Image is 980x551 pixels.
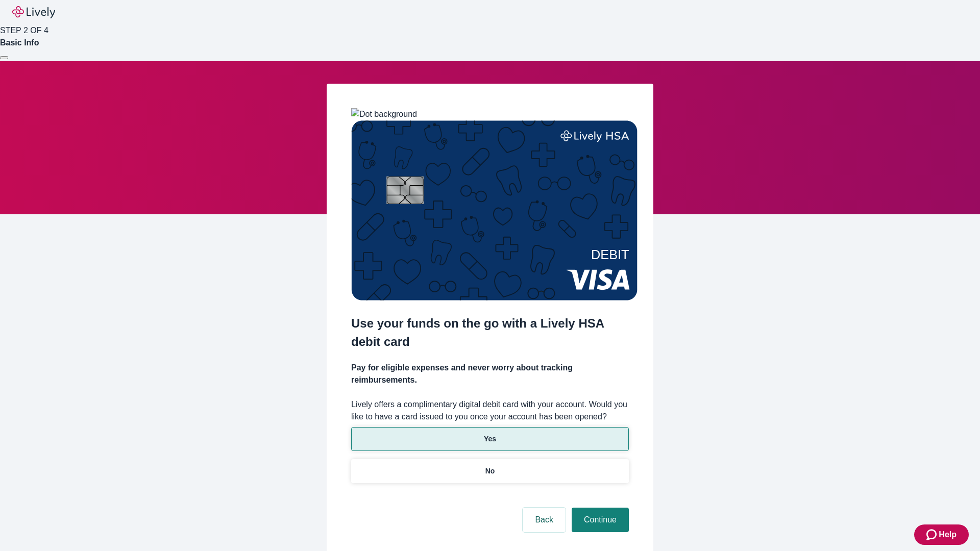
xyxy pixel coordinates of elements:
[351,108,417,120] img: Dot background
[351,398,629,423] label: Lively offers a complimentary digital debit card with your account. Would you like to have a card...
[484,434,496,444] p: Yes
[351,120,638,300] img: Debit card
[939,529,957,541] span: Help
[12,6,55,18] img: Lively
[485,466,495,477] p: No
[351,459,629,483] button: No
[351,362,629,386] h4: Pay for eligible expenses and never worry about tracking reimbursements.
[914,524,969,545] button: Zendesk support iconHelp
[926,529,939,541] svg: Zendesk support icon
[523,508,566,532] button: Back
[351,427,629,451] button: Yes
[351,314,629,351] h2: Use your funds on the go with a Lively HSA debit card
[572,508,629,532] button: Continue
